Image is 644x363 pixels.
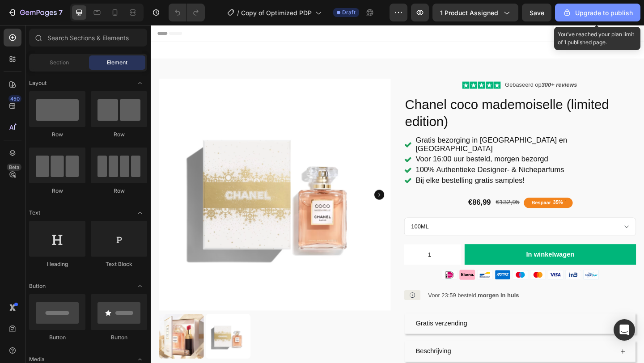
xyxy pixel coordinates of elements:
[356,290,400,297] strong: morgen in huis
[425,61,464,68] strong: 300+ reviews
[288,121,526,139] p: Gratis bezorging in [GEOGRAPHIC_DATA] en [GEOGRAPHIC_DATA]
[7,164,21,171] div: Beta
[29,29,147,46] input: Search Sections & Elements
[440,8,498,17] span: 1 product assigned
[342,8,356,17] span: Draft
[288,318,344,331] p: Gratis verzending
[133,279,147,293] span: Toggle open
[50,59,69,67] span: Section
[436,189,449,196] div: 35%
[385,59,464,71] p: Gebaseerd op
[614,319,635,341] div: Open Intercom Messenger
[4,4,67,21] button: 7
[59,7,63,18] p: 7
[169,4,205,21] div: Undo/Redo
[29,209,40,217] span: Text
[243,179,254,190] button: Carousel Next Arrow
[288,165,526,174] p: Bij elke bestelling gratis samples!
[275,238,338,261] input: quantity
[413,189,436,197] div: Bespaar
[530,9,544,17] span: Save
[555,4,640,21] button: Upgrade to publish
[29,79,47,87] span: Layout
[29,282,46,290] span: Button
[341,238,528,261] button: In winkelwagen
[288,348,326,361] p: Beschrijving
[133,76,147,90] span: Toggle open
[91,187,147,195] div: Row
[522,4,551,21] button: Save
[288,153,526,162] p: 100% Authentieke Designer- & Nicheparfums
[29,260,85,268] div: Heading
[91,333,147,342] div: Button
[91,131,147,139] div: Row
[275,285,293,303] img: gempages_580045244901360149-6fc5fa42-a7ba-4b52-bb55-7a95344e0c2c.svg
[301,288,405,300] p: Voor 23:59 besteld,
[241,8,312,17] span: Copy of Optimized PDP
[374,186,402,200] div: €132,95
[288,142,526,151] p: Voor 16:00 uur besteld, morgen bezorgd
[408,243,461,256] div: In winkelwagen
[344,187,371,199] div: €86,99
[107,59,127,67] span: Element
[432,4,518,21] button: 1 product assigned
[29,131,85,139] div: Row
[29,333,85,342] div: Button
[151,25,644,363] iframe: Design area
[275,76,528,115] h1: Chanel coco mademoiselle (limited edition)
[91,260,147,268] div: Text Block
[237,8,239,17] span: /
[563,8,633,17] div: Upgrade to publish
[133,206,147,220] span: Toggle open
[8,95,21,102] div: 450
[29,187,85,195] div: Row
